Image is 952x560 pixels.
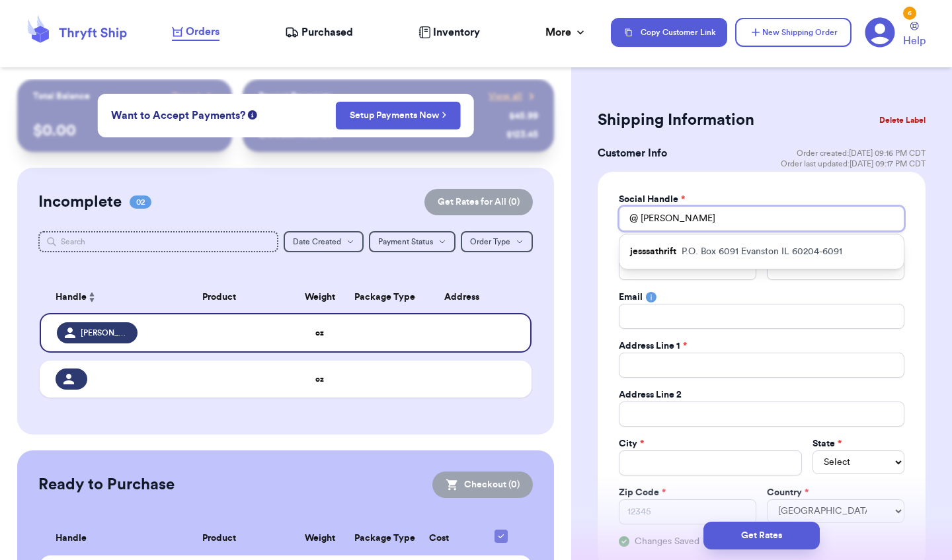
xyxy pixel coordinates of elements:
p: Total Balance [33,90,90,103]
span: Orders [186,24,219,40]
button: Delete Label [874,106,931,135]
a: Setup Payments Now [350,109,447,122]
button: Order Type [461,231,533,252]
label: Address Line 2 [619,388,682,402]
a: Inventory [418,24,480,40]
p: Recent Payments [258,90,332,103]
th: Address [399,281,532,313]
button: Get Rates [703,522,820,549]
button: Copy Customer Link [611,18,727,47]
label: City [619,437,644,450]
span: Handle [56,291,87,304]
h2: Shipping Information [598,110,754,131]
span: Payment Status [378,238,433,246]
a: 6 [865,17,895,48]
label: Address Line 1 [619,339,687,353]
div: 6 [903,7,916,20]
h3: Customer Info [598,145,667,161]
th: Weight [294,281,346,313]
span: Handle [56,532,87,545]
span: Want to Accept Payments? [111,108,245,123]
th: Product [145,522,294,555]
a: View all [489,90,538,103]
div: More [545,24,587,40]
button: Sort ascending [87,289,97,305]
a: Help [903,22,926,49]
label: Social Handle [619,193,685,206]
th: Cost [399,522,479,555]
strong: oz [315,375,324,383]
input: 12345 [619,499,756,524]
span: Inventory [433,24,480,40]
label: Zip Code [619,486,666,499]
span: Order Type [470,238,510,246]
div: $ 123.45 [506,128,538,141]
button: Payment Status [369,231,456,252]
span: Payout [172,90,200,103]
span: Order last updated: [DATE] 09:17 PM CDT [781,158,926,169]
button: Checkout (0) [432,472,533,498]
input: Search [38,231,278,252]
label: Country [767,486,809,499]
span: View all [489,90,522,103]
span: 02 [130,195,151,209]
button: Setup Payments Now [336,102,461,129]
a: Payout [172,90,216,103]
p: jesssathrift [630,245,676,258]
a: Purchased [285,24,353,40]
th: Package Type [346,522,399,555]
button: Get Rates for All (0) [424,189,533,215]
button: New Shipping Order [735,18,852,47]
span: Help [903,33,926,49]
span: Purchased [301,24,353,40]
label: Email [619,291,643,304]
h2: Ready to Purchase [38,474,175,495]
th: Package Type [346,281,399,313]
p: P.O. Box 6091 Evanston IL 60204-6091 [682,245,842,258]
button: Date Created [284,231,364,252]
div: $ 45.99 [509,110,538,123]
th: Product [145,281,294,313]
label: State [813,437,842,450]
span: Order created: [DATE] 09:16 PM CDT [797,148,926,158]
div: @ [619,206,638,231]
strong: oz [315,329,324,337]
p: $ 0.00 [33,120,216,141]
span: Date Created [293,238,341,246]
a: Orders [172,24,219,41]
span: [PERSON_NAME] [81,328,130,338]
th: Weight [294,522,346,555]
h2: Incomplete [38,192,122,213]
